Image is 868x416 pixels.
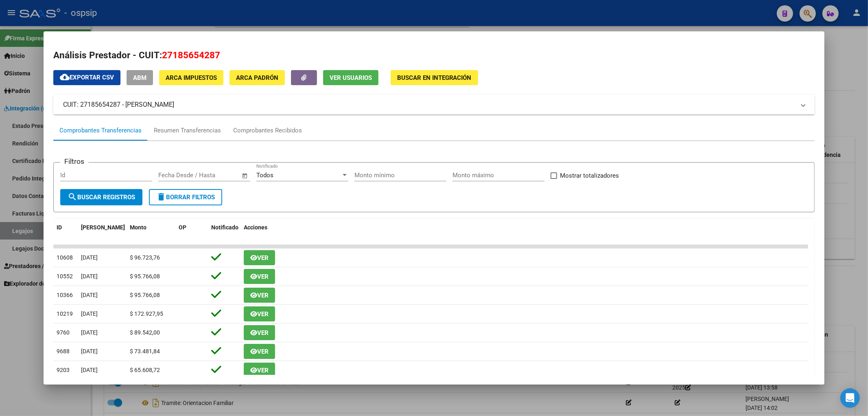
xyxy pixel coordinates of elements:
[208,219,241,246] datatable-header-cell: Notificado
[60,72,70,82] mat-icon: cloud_download
[81,310,98,317] span: [DATE]
[244,325,275,340] button: Ver
[81,273,98,280] span: [DATE]
[60,189,142,205] button: Buscar Registros
[330,74,372,81] span: Ver Usuarios
[60,74,114,81] span: Exportar CSV
[166,74,217,81] span: ARCA Impuestos
[233,126,302,135] div: Comprobantes Recibidos
[81,348,98,354] span: [DATE]
[57,292,73,298] span: 10366
[68,194,135,201] span: Buscar Registros
[244,306,275,321] button: Ver
[175,219,208,246] datatable-header-cell: OP
[162,50,220,60] span: 27185654287
[57,224,62,231] span: ID
[154,126,221,135] div: Resumen Transferencias
[179,224,186,231] span: OP
[244,363,275,378] button: Ver
[130,367,160,373] span: $ 65.608,72
[81,254,98,261] span: [DATE]
[244,224,267,231] span: Acciones
[391,70,478,85] button: Buscar en Integración
[397,74,472,81] span: Buscar en Integración
[156,192,166,202] mat-icon: delete
[257,273,269,280] span: Ver
[241,219,808,246] datatable-header-cell: Acciones
[78,219,127,246] datatable-header-cell: Fecha T.
[130,310,163,317] span: $ 172.927,95
[236,74,278,81] span: ARCA Padrón
[323,70,378,85] button: Ver Usuarios
[130,273,160,280] span: $ 95.766,08
[60,156,88,167] h3: Filtros
[130,348,160,354] span: $ 73.481,84
[53,95,815,114] mat-expansion-panel-header: CUIT: 27185654287 - [PERSON_NAME]
[244,344,275,359] button: Ver
[130,254,160,261] span: $ 96.723,76
[199,172,238,179] input: Fecha fin
[53,48,815,62] h2: Análisis Prestador - CUIT:
[130,292,160,298] span: $ 95.766,08
[257,329,269,337] span: Ver
[81,292,98,298] span: [DATE]
[256,172,273,179] span: Todos
[59,126,142,135] div: Comprobantes Transferencias
[257,348,269,355] span: Ver
[130,224,146,231] span: Monto
[57,329,70,336] span: 9760
[244,269,275,284] button: Ver
[560,171,619,180] span: Mostrar totalizadores
[211,224,238,231] span: Notificado
[81,367,98,373] span: [DATE]
[158,172,191,179] input: Fecha inicio
[57,254,73,261] span: 10608
[57,310,73,317] span: 10219
[130,329,160,336] span: $ 89.542,00
[244,288,275,303] button: Ver
[57,367,70,373] span: 9203
[149,189,222,205] button: Borrar Filtros
[53,70,120,85] button: Exportar CSV
[257,292,269,299] span: Ver
[68,192,77,202] mat-icon: search
[840,388,860,408] div: Open Intercom Messenger
[156,194,215,201] span: Borrar Filtros
[257,254,269,262] span: Ver
[57,348,70,354] span: 9688
[81,224,125,231] span: [PERSON_NAME]
[244,250,275,265] button: Ver
[257,310,269,318] span: Ver
[63,100,796,110] mat-panel-title: CUIT: 27185654287 - [PERSON_NAME]
[81,329,98,336] span: [DATE]
[53,219,78,246] datatable-header-cell: ID
[230,70,285,85] button: ARCA Padrón
[240,171,249,180] button: Open calendar
[57,273,73,280] span: 10552
[127,219,175,246] datatable-header-cell: Monto
[133,74,146,81] span: ABM
[159,70,223,85] button: ARCA Impuestos
[257,367,269,374] span: Ver
[127,70,153,85] button: ABM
